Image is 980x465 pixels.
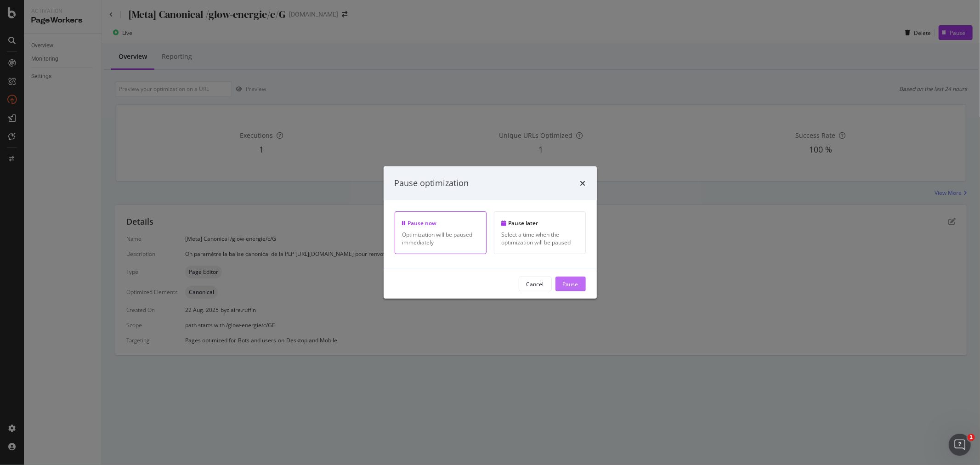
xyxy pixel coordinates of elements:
[402,231,479,246] div: Optimization will be paused immediately
[519,277,552,291] button: Cancel
[555,277,586,291] button: Pause
[949,434,971,456] iframe: Intercom live chat
[402,219,479,227] div: Pause now
[502,219,578,227] div: Pause later
[580,177,586,189] div: times
[502,231,578,246] div: Select a time when the optimization will be paused
[527,280,544,288] div: Cancel
[384,166,597,299] div: modal
[563,280,578,288] div: Pause
[968,434,975,441] span: 1
[395,177,469,189] div: Pause optimization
